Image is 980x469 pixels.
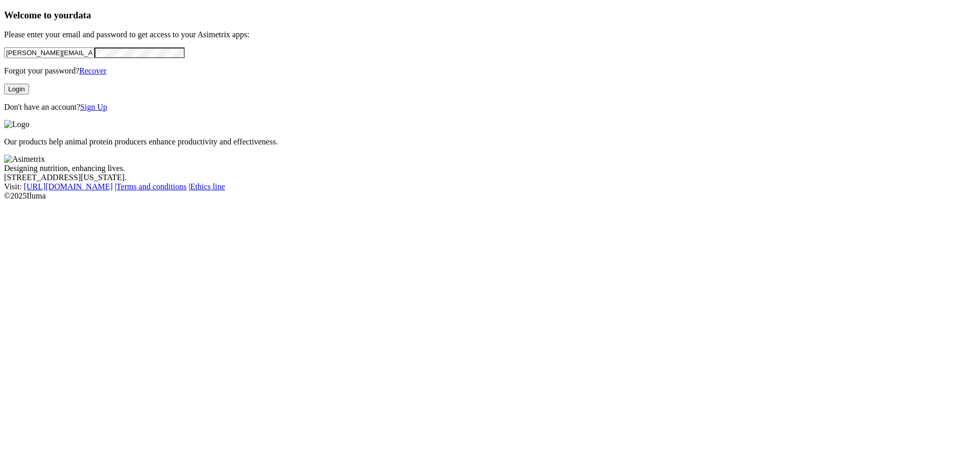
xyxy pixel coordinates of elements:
[4,120,30,129] img: Logo
[4,191,976,201] div: © 2025 Iluma
[4,164,976,173] div: Designing nutrition, enhancing lives.
[4,66,976,76] p: Forgot your password?
[4,182,976,191] div: Visit : | |
[190,182,225,191] a: Ethics line
[4,84,29,94] button: Login
[4,30,976,39] p: Please enter your email and password to get access to your Asimetrix apps:
[4,103,976,112] p: Don't have an account?
[4,173,976,182] div: [STREET_ADDRESS][US_STATE].
[4,137,976,146] p: Our products help animal protein producers enhance productivity and effectiveness.
[79,66,106,75] a: Recover
[4,155,45,164] img: Asimetrix
[4,47,94,58] input: Your email
[116,182,187,191] a: Terms and conditions
[4,10,976,21] h3: Welcome to your
[80,103,107,111] a: Sign Up
[73,10,91,20] span: data
[24,182,113,191] a: [URL][DOMAIN_NAME]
